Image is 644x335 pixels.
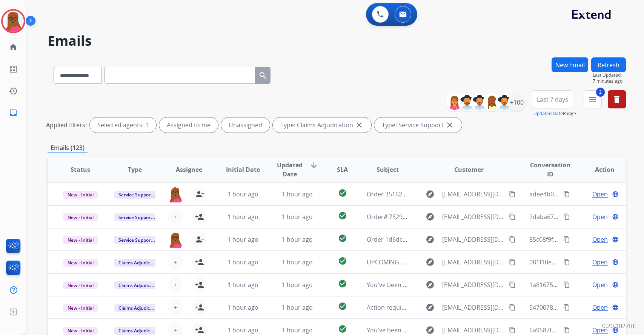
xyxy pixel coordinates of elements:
[563,327,570,333] mat-icon: content_copy
[426,235,435,244] mat-icon: explore
[588,95,597,104] mat-icon: menu
[584,90,602,108] button: 2
[442,235,505,244] span: [EMAIL_ADDRESS][DOMAIN_NAME]
[454,165,484,174] span: Customer
[509,304,516,311] mat-icon: content_copy
[442,326,505,335] span: [EMAIL_ADDRESS][DOMAIN_NAME]
[226,165,260,174] span: Initial Date
[338,302,347,311] mat-icon: check_circle
[114,213,157,221] span: Service Support
[227,326,258,334] span: 1 hour ago
[442,258,505,267] span: [EMAIL_ADDRESS][DOMAIN_NAME]
[114,236,157,244] span: Service Support
[426,280,435,289] mat-icon: explore
[195,326,204,335] mat-icon: person_add
[338,234,347,243] mat-icon: check_circle
[174,303,177,312] span: +
[612,213,619,220] mat-icon: language
[602,321,636,330] p: 0.20.1027RC
[509,327,516,333] mat-icon: content_copy
[426,303,435,312] mat-icon: explore
[227,190,258,198] span: 1 hour ago
[537,98,568,101] span: Last 7 days
[533,111,563,117] button: Updated Date
[592,212,608,221] span: Open
[63,304,98,312] span: New - Initial
[195,280,204,289] mat-icon: person_add
[563,213,570,220] mat-icon: content_copy
[355,120,364,130] mat-icon: close
[552,57,588,72] button: New Email
[128,165,142,174] span: Type
[426,326,435,335] mat-icon: explore
[174,258,177,267] span: +
[277,161,303,179] span: Updated Date
[445,120,454,130] mat-icon: close
[48,33,626,48] h2: Emails
[612,304,619,311] mat-icon: language
[3,11,24,32] img: avatar
[593,78,626,84] span: 7 minutes ago
[273,117,371,133] div: Type: Claims Adjudication
[572,156,626,183] th: Action
[596,88,605,97] span: 2
[282,235,313,244] span: 1 hour ago
[195,303,204,312] mat-icon: person_add
[529,258,644,266] span: 081f10e0-d08e-4c7a-b284-11c60377ae42
[591,57,626,72] button: Refresh
[563,281,570,288] mat-icon: content_copy
[442,190,505,199] span: [EMAIL_ADDRESS][DOMAIN_NAME]
[174,280,177,289] span: +
[282,213,313,221] span: 1 hour ago
[63,191,98,199] span: New - Initial
[509,259,516,266] mat-icon: content_copy
[168,277,183,292] button: +
[592,303,608,312] span: Open
[282,190,313,198] span: 1 hour ago
[338,188,347,198] mat-icon: check_circle
[227,258,258,266] span: 1 hour ago
[612,281,619,288] mat-icon: language
[367,190,498,198] span: Order 35162e9f-a1eb-4cc8-ae39-a7c5968643f1
[508,93,526,111] div: +100
[612,259,619,266] mat-icon: language
[612,191,619,198] mat-icon: language
[282,258,313,266] span: 1 hour ago
[509,281,516,288] mat-icon: content_copy
[168,232,183,248] img: agent-avatar
[71,165,90,174] span: Status
[114,304,166,312] span: Claims Adjudication
[338,211,347,220] mat-icon: check_circle
[63,327,98,335] span: New - Initial
[114,327,166,335] span: Claims Adjudication
[282,326,313,334] span: 1 hour ago
[367,281,603,289] span: You've been assigned a new service order: dcab1e07-92a7-42f3-8e70-b85b94977c2f
[367,235,502,244] span: Order 1d6dc6e9-d8d8-4dc6-8528-b99162b4fea3
[195,258,204,267] mat-icon: person_add
[9,108,18,117] mat-icon: inbox
[9,43,18,52] mat-icon: home
[227,213,258,221] span: 1 hour ago
[282,303,313,312] span: 1 hour ago
[593,72,626,78] span: Last Updated:
[227,303,258,312] span: 1 hour ago
[337,165,348,174] span: SLA
[612,236,619,243] mat-icon: language
[258,71,267,80] mat-icon: search
[442,280,505,289] span: [EMAIL_ADDRESS][DOMAIN_NAME]
[338,324,347,333] mat-icon: check_circle
[442,303,505,312] span: [EMAIL_ADDRESS][DOMAIN_NAME]
[509,191,516,198] mat-icon: content_copy
[563,236,570,243] mat-icon: content_copy
[174,212,177,221] span: +
[426,190,435,199] mat-icon: explore
[114,281,166,289] span: Claims Adjudication
[563,304,570,311] mat-icon: content_copy
[227,281,258,289] span: 1 hour ago
[563,259,570,266] mat-icon: content_copy
[168,255,183,270] button: +
[533,110,576,117] span: Range
[227,235,258,244] span: 1 hour ago
[338,256,347,266] mat-icon: check_circle
[48,143,88,153] p: Emails (123)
